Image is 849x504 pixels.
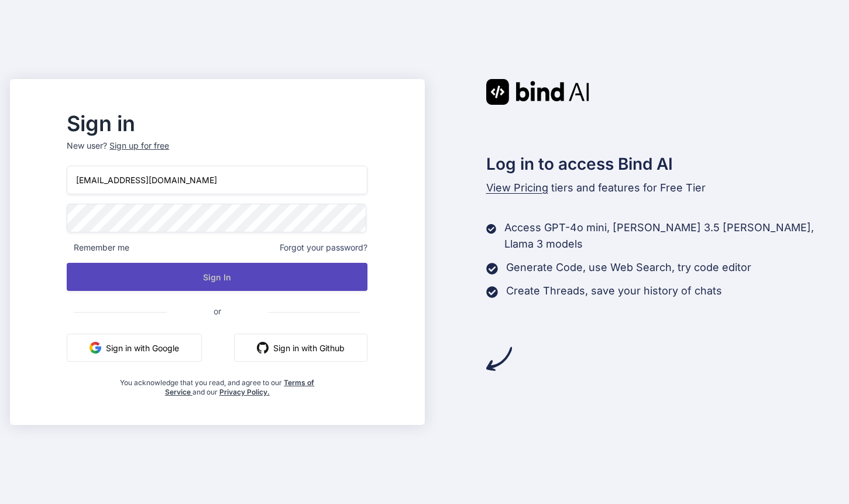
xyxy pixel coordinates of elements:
a: Privacy Policy. [219,388,270,396]
img: arrow [486,346,512,372]
p: tiers and features for Free Tier [486,180,840,196]
button: Sign in with Google [67,334,202,362]
img: Bind AI logo [486,79,589,105]
p: Create Threads, save your history of chats [506,283,722,299]
input: Login or Email [67,166,367,194]
a: Terms of Service [165,378,315,396]
span: View Pricing [486,181,548,194]
div: Sign up for free [109,140,169,152]
h2: Log in to access Bind AI [486,152,840,176]
span: Forgot your password? [280,242,367,253]
p: New user? [67,140,367,166]
button: Sign In [67,263,367,291]
h2: Sign in [67,114,367,133]
span: Remember me [67,242,129,253]
span: or [167,297,268,325]
div: You acknowledge that you read, and agree to our and our [117,371,318,397]
img: github [257,342,269,354]
button: Sign in with Github [234,334,367,362]
p: Access GPT-4o mini, [PERSON_NAME] 3.5 [PERSON_NAME], Llama 3 models [504,220,839,252]
img: google [90,342,101,354]
p: Generate Code, use Web Search, try code editor [506,259,751,276]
